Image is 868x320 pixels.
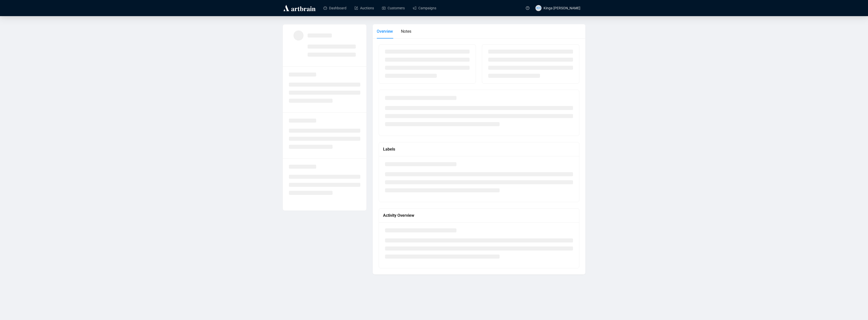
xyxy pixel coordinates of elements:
[536,6,541,11] span: KH
[401,29,411,34] span: Notes
[413,2,436,15] a: Campaigns
[283,4,316,12] img: logo
[323,2,346,15] a: Dashboard
[383,146,575,152] div: Labels
[544,6,580,10] span: Kinga [PERSON_NAME]
[526,6,529,10] span: question-circle
[383,212,575,219] div: Activity Overview
[377,29,393,34] span: Overview
[382,2,405,15] a: Customers
[355,2,374,15] a: Auctions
